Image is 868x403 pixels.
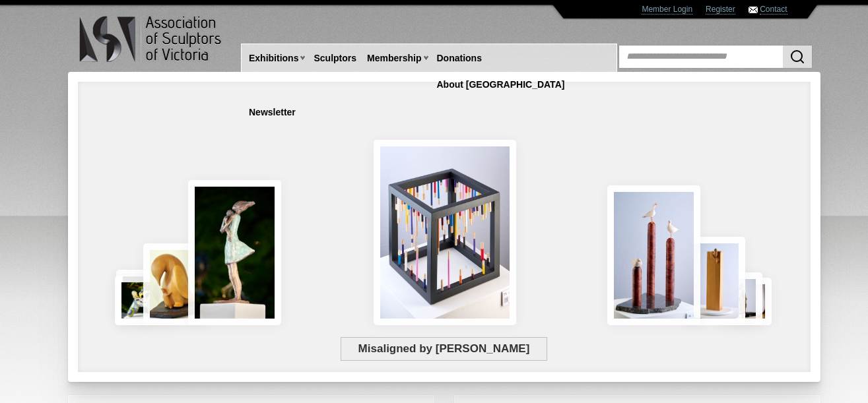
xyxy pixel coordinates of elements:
[432,46,487,71] a: Donations
[308,46,362,71] a: Sculptors
[79,13,224,65] img: logo.png
[432,73,570,97] a: About [GEOGRAPHIC_DATA]
[244,100,301,125] a: Newsletter
[706,5,735,15] a: Register
[642,5,692,15] a: Member Login
[362,46,426,71] a: Membership
[760,5,787,15] a: Contact
[341,337,547,361] span: Misaligned by [PERSON_NAME]
[749,7,758,13] img: Contact ASV
[244,46,304,71] a: Exhibitions
[374,140,516,325] img: Misaligned
[789,49,805,65] img: Search
[607,185,700,325] img: Rising Tides
[685,237,745,325] img: Little Frog. Big Climb
[188,180,282,325] img: Connection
